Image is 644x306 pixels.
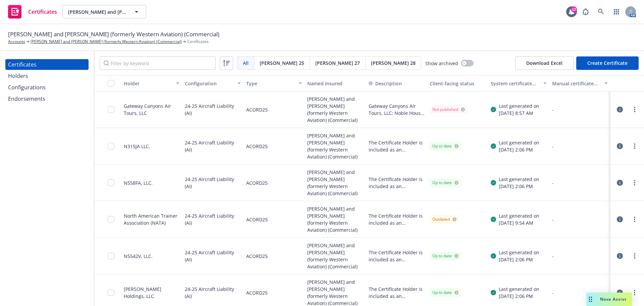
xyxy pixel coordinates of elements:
[631,105,639,114] a: more
[246,132,268,160] div: ACORD25
[307,80,363,87] div: Named Insured
[600,296,627,302] span: Nova Assist
[246,205,268,233] div: ACORD25
[305,165,366,201] div: [PERSON_NAME] and [PERSON_NAME] (formerly Western Aviation) (Commercial)
[8,71,28,81] div: Holders
[631,252,639,260] a: more
[62,5,146,18] button: [PERSON_NAME] and [PERSON_NAME] (formerly Western Aviation) (Commercial)
[515,56,574,70] button: Download Excel
[182,75,243,91] button: Configuration
[369,286,424,300] button: The Certificate Holder is included as an additional insured as required by a written contract wit...
[185,169,240,197] div: 24-25 Aircraft Liability (AI)
[100,56,216,70] input: Filter by keyword
[8,93,45,104] div: Endorsements
[246,95,268,124] div: ACORD25
[185,95,240,124] div: 24-25 Aircraft Liability (AI)
[586,293,595,306] div: Drag to move
[499,102,539,110] div: Last generated on
[432,106,465,113] div: Not published
[5,2,60,21] a: Certificates
[552,179,608,186] div: -
[108,80,114,87] input: Select all
[432,253,459,259] div: Up to date
[552,106,608,113] div: -
[305,128,366,165] div: [PERSON_NAME] and [PERSON_NAME] (formerly Western Aviation) (Commercial)
[8,59,37,70] div: Certificates
[108,143,114,149] input: Toggle Row Selected
[5,93,89,104] a: Endorsements
[5,82,89,93] a: Configurations
[108,289,114,296] input: Toggle Row Selected
[499,183,539,190] div: [DATE] 2:06 PM
[121,75,182,91] button: Holder
[305,91,366,128] div: [PERSON_NAME] and [PERSON_NAME] (formerly Western Aviation) (Commercial)
[185,80,233,87] div: Configuration
[185,132,240,160] div: 24-25 Aircraft Liability (AI)
[187,39,209,45] span: Certificates
[243,59,249,67] span: All
[499,176,539,183] div: Last generated on
[5,71,89,81] a: Holders
[8,30,219,39] span: [PERSON_NAME] and [PERSON_NAME] (formerly Western Aviation) (Commercial)
[552,253,608,260] div: -
[499,212,539,219] div: Last generated on
[124,143,150,150] div: N315JA LLC.
[631,215,639,223] a: more
[631,142,639,150] a: more
[499,256,539,263] div: [DATE] 2:06 PM
[432,216,457,222] div: Outdated
[315,59,360,67] span: [PERSON_NAME] 27
[369,102,424,117] button: Gateway Canyons Air Tours, LLC; Noble House gateway LLC; Western Sky Investments LLC and [PERSON_...
[549,75,610,91] button: Manual certificate last generated
[305,201,366,238] div: [PERSON_NAME] and [PERSON_NAME] (formerly Western Aviation) (Commercial)
[576,56,639,70] button: Create Certificate
[260,59,304,67] span: [PERSON_NAME] 25
[369,176,424,190] button: The Certificate Holder is included as an additional insured as required by a written contract wit...
[124,286,179,300] div: [PERSON_NAME] Holdings, LLC.
[586,293,632,306] button: Nova Assist
[432,180,459,186] div: Up to date
[108,216,114,223] input: Toggle Row Selected
[571,6,577,12] div: 12
[427,75,488,91] button: Client-facing status
[432,290,459,296] div: Up to date
[8,82,46,93] div: Configurations
[124,102,179,117] div: Gateway Canyons Air Tours, LLC
[631,289,639,297] a: more
[499,219,539,226] div: [DATE] 9:54 AM
[552,143,608,150] div: -
[499,110,539,117] div: [DATE] 8:57 AM
[369,249,424,263] button: The Certificate Holder is included as an additional insured as required by a written contract wit...
[185,205,240,233] div: 24-25 Aircraft Liability (AI)
[579,5,592,18] a: Report a Bug
[552,289,608,296] div: -
[499,293,539,300] div: [DATE] 2:06 PM
[491,80,539,87] div: System certificate last generated
[499,139,539,146] div: Last generated on
[124,253,153,260] div: N5542V, LLC.
[28,9,57,14] span: Certificates
[430,80,485,87] div: Client-facing status
[246,80,294,87] div: Type
[369,139,424,153] button: The Certificate Holder is included as an additional insured as required by a written contract wit...
[371,59,416,67] span: [PERSON_NAME] 28
[552,80,600,87] div: Manual certificate last generated
[488,75,549,91] button: System certificate last generated
[631,179,639,187] a: more
[369,212,424,226] span: The Certificate Holder is included as an additional insured as required by a written contract wit...
[185,242,240,270] div: 24-25 Aircraft Liability (AI)
[610,5,623,18] a: Switch app
[244,75,305,91] button: Type
[594,5,608,18] a: Search
[5,59,89,70] a: Certificates
[552,216,608,223] div: -
[246,169,268,197] div: ACORD25
[499,249,539,256] div: Last generated on
[499,146,539,153] div: [DATE] 2:06 PM
[305,238,366,274] div: [PERSON_NAME] and [PERSON_NAME] (formerly Western Aviation) (Commercial)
